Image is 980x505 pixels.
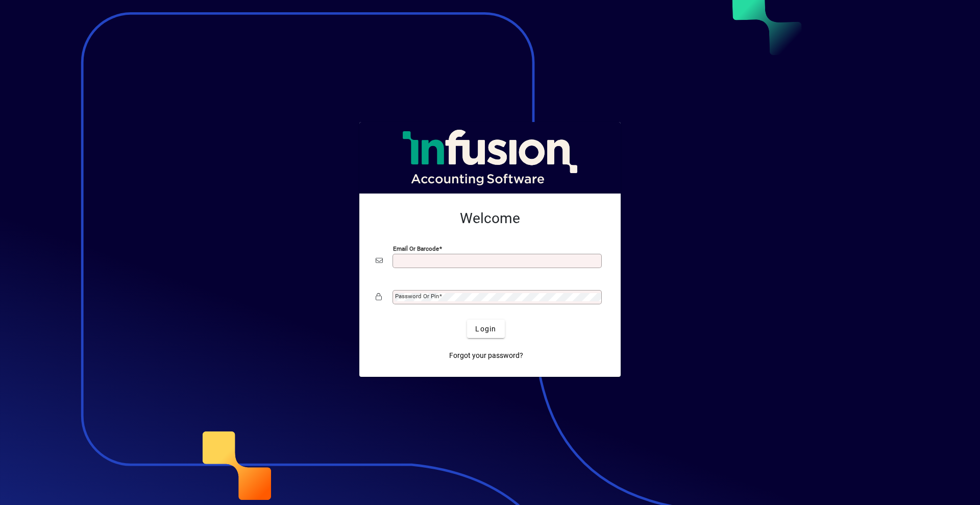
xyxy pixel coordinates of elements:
[393,245,439,252] mat-label: Email or Barcode
[395,293,439,300] mat-label: Password or Pin
[445,346,527,365] a: Forgot your password?
[449,350,523,361] span: Forgot your password?
[376,210,604,227] h2: Welcome
[467,320,504,338] button: Login
[475,324,496,334] span: Login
